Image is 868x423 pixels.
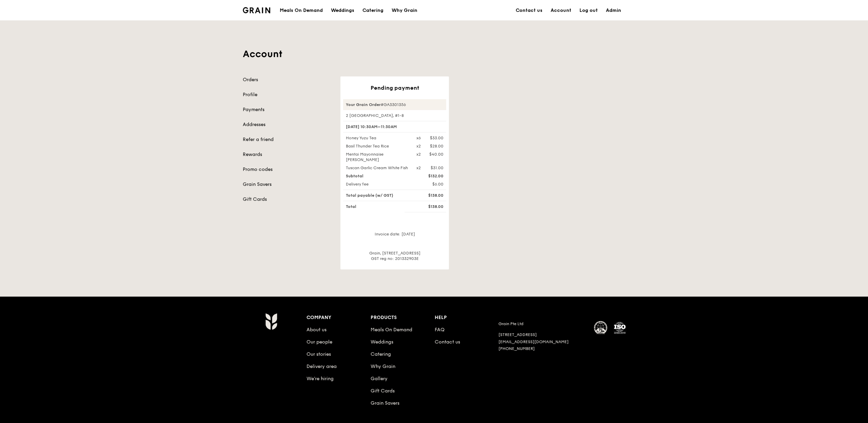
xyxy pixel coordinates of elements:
[265,313,277,330] img: Grain
[429,152,443,157] div: $40.00
[430,135,443,141] div: $33.00
[243,48,625,60] h1: Account
[346,102,381,107] strong: Your Grain Order
[498,332,586,338] div: [STREET_ADDRESS]
[243,136,332,143] a: Refer a friend
[343,113,446,118] div: 2 [GEOGRAPHIC_DATA], #1-8
[371,400,399,406] a: Grain Savers
[547,0,575,21] a: Account
[243,106,332,113] a: Payments
[280,0,323,21] div: Meals On Demand
[498,339,569,344] a: [EMAIL_ADDRESS][DOMAIN_NAME]
[575,0,602,21] a: Log out
[512,0,547,21] a: Contact us
[412,193,448,198] div: $138.00
[342,135,412,141] div: Honey Yuzu Tea
[430,143,443,149] div: $28.00
[392,0,417,21] div: Why Grain
[358,0,388,21] a: Catering
[307,313,371,322] div: Company
[327,0,358,21] a: Weddings
[371,327,412,333] a: Meals On Demand
[342,165,412,171] div: Tuscan Garlic Cream White Fish
[342,173,412,179] div: Subtotal
[371,351,391,357] a: Catering
[307,339,332,345] a: Our people
[243,181,332,188] a: Grain Savers
[307,376,334,382] a: We’re hiring
[416,152,421,157] div: x2
[343,85,446,91] div: Pending payment
[307,351,331,357] a: Our stories
[343,231,446,242] div: Invoice date: [DATE]
[243,121,332,128] a: Addresses
[613,321,627,335] img: ISO Certified
[346,193,393,198] span: Total payable (w/ GST)
[243,151,332,158] a: Rewards
[435,339,460,345] a: Contact us
[498,321,586,327] div: Grain Pte Ltd
[371,376,388,382] a: Gallery
[342,204,412,209] div: Total
[412,173,448,179] div: $132.00
[435,313,499,322] div: Help
[416,135,421,141] div: x6
[371,364,395,369] a: Why Grain
[243,91,332,98] a: Profile
[343,250,446,261] div: Grain, [STREET_ADDRESS] GST reg no: 201332903E
[343,121,446,133] div: [DATE] 10:30AM–11:30AM
[243,196,332,203] a: Gift Cards
[342,143,412,149] div: Basil Thunder Tea Rice
[362,0,383,21] div: Catering
[343,99,446,110] div: #GA3301356
[498,346,535,351] a: [PHONE_NUMBER]
[307,364,337,369] a: Delivery area
[416,165,421,171] div: x2
[431,165,443,171] div: $31.00
[371,313,435,322] div: Products
[342,181,412,187] div: Delivery fee
[331,0,354,21] div: Weddings
[243,7,270,13] img: Grain
[435,327,445,333] a: FAQ
[412,204,448,209] div: $138.00
[371,388,395,394] a: Gift Cards
[371,339,393,345] a: Weddings
[243,76,332,83] a: Orders
[307,327,327,333] a: About us
[388,0,421,21] a: Why Grain
[243,166,332,173] a: Promo codes
[342,152,412,162] div: Mentai Mayonnaise [PERSON_NAME]
[416,143,421,149] div: x2
[412,181,448,187] div: $6.00
[602,0,625,21] a: Admin
[594,321,608,335] img: MUIS Halal Certified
